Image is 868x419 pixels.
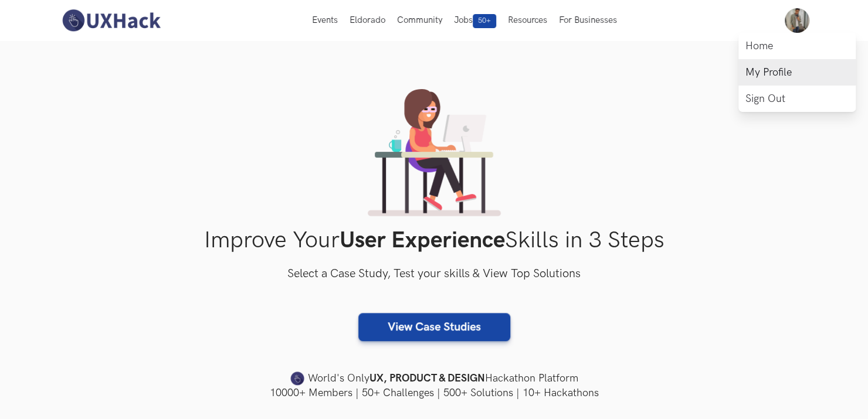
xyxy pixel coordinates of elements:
h3: Select a Case Study, Test your skills & View Top Solutions [59,265,809,284]
a: View Case Studies [358,313,510,341]
img: uxhack-favicon-image.png [290,371,304,386]
strong: User Experience [340,227,505,254]
a: Sign Out [738,86,856,112]
img: Your profile pic [785,8,809,33]
img: lady working on laptop [368,89,501,216]
a: Home [738,33,856,59]
h1: Improve Your Skills in 3 Steps [59,227,809,254]
h4: World's Only Hackathon Platform [59,370,809,387]
h4: 10000+ Members | 50+ Challenges | 500+ Solutions | 10+ Hackathons [59,386,809,400]
img: UXHack-logo.png [59,8,163,33]
span: 50+ [473,14,496,28]
strong: UX, PRODUCT & DESIGN [369,370,485,387]
a: My Profile [738,59,856,86]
